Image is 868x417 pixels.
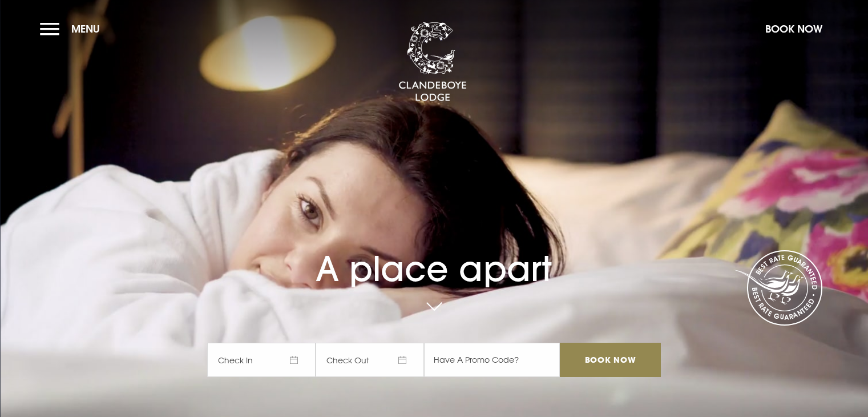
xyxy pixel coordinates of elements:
[760,17,828,41] button: Book Now
[398,22,467,102] img: Clandeboye Lodge
[424,343,560,377] input: Have A Promo Code?
[40,17,106,41] button: Menu
[207,223,660,289] h1: A place apart
[316,343,424,377] span: Check Out
[207,343,316,377] span: Check In
[71,22,100,35] span: Menu
[560,343,660,377] input: Book Now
